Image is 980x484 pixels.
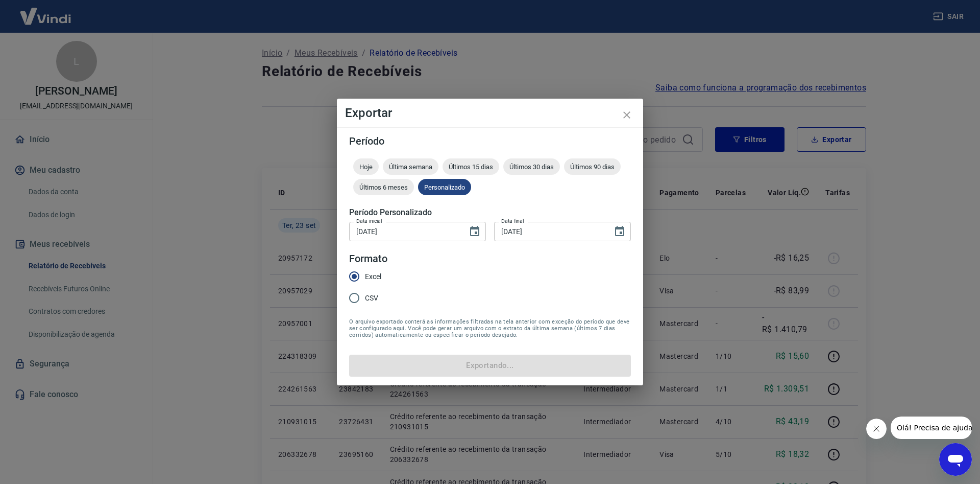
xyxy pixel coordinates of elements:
[418,179,471,195] div: Personalizado
[356,217,382,225] label: Data inicial
[503,158,560,175] div: Últimos 30 dias
[443,158,499,175] div: Últimos 15 dias
[349,251,387,266] legend: Formato
[365,293,378,304] span: CSV
[6,7,86,15] span: Olá! Precisa de ajuda?
[349,318,631,338] span: O arquivo exportado conterá as informações filtradas na tela anterior com exceção do período que ...
[383,163,438,171] span: Última semana
[345,107,635,119] h4: Exportar
[501,217,524,225] label: Data final
[353,158,379,175] div: Hoje
[564,158,621,175] div: Últimos 90 dias
[464,221,485,242] button: Choose date, selected date is 19 de set de 2025
[615,103,639,127] button: close
[891,417,972,439] iframe: Mensagem da empresa
[365,271,381,282] span: Excel
[383,158,438,175] div: Última semana
[443,163,499,171] span: Últimos 15 dias
[609,221,630,242] button: Choose date, selected date is 23 de set de 2025
[353,179,414,195] div: Últimos 6 meses
[349,222,460,241] input: DD/MM/YYYY
[503,163,560,171] span: Últimos 30 dias
[939,443,972,476] iframe: Botão para abrir a janela de mensagens
[349,136,631,146] h5: Período
[349,208,631,218] h5: Período Personalizado
[564,163,621,171] span: Últimos 90 dias
[866,419,887,439] iframe: Fechar mensagem
[418,183,471,191] span: Personalizado
[353,163,379,171] span: Hoje
[494,222,605,241] input: DD/MM/YYYY
[353,183,414,191] span: Últimos 6 meses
